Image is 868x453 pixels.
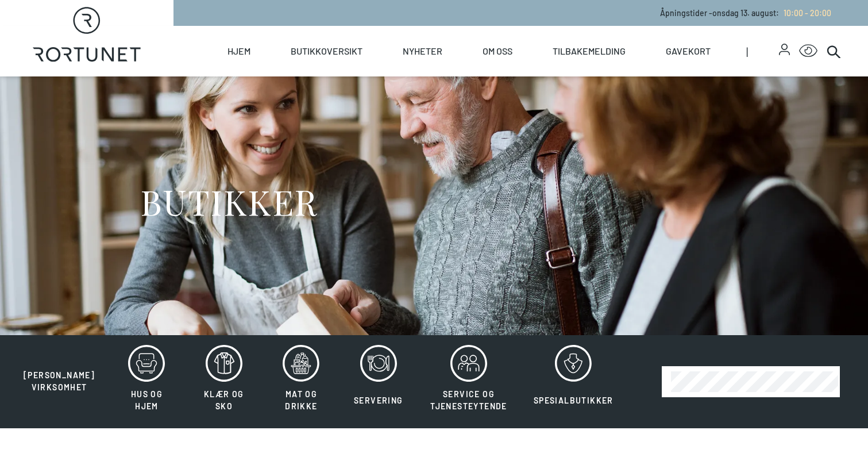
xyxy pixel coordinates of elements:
[227,26,250,76] a: Hjem
[24,370,95,392] span: [PERSON_NAME] virksomhet
[285,389,317,411] span: Mat og drikke
[131,389,163,411] span: Hus og hjem
[109,344,184,419] button: Hus og hjem
[522,344,626,419] button: Spesialbutikker
[11,344,107,394] button: [PERSON_NAME] virksomhet
[264,344,338,419] button: Mat og drikke
[187,344,261,419] button: Klær og sko
[341,344,416,419] button: Servering
[140,180,318,223] h1: BUTIKKER
[746,26,779,76] span: |
[430,389,507,411] span: Service og tjenesteytende
[291,26,362,76] a: Butikkoversikt
[553,26,626,76] a: Tilbakemelding
[403,26,442,76] a: Nyheter
[418,344,519,419] button: Service og tjenesteytende
[799,42,817,60] button: Open Accessibility Menu
[779,8,831,18] a: 10:00 - 20:00
[784,8,831,18] span: 10:00 - 20:00
[660,7,831,19] p: Åpningstider - onsdag 13. august :
[666,26,711,76] a: Gavekort
[534,396,614,405] span: Spesialbutikker
[354,396,403,405] span: Servering
[483,26,512,76] a: Om oss
[204,389,244,411] span: Klær og sko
